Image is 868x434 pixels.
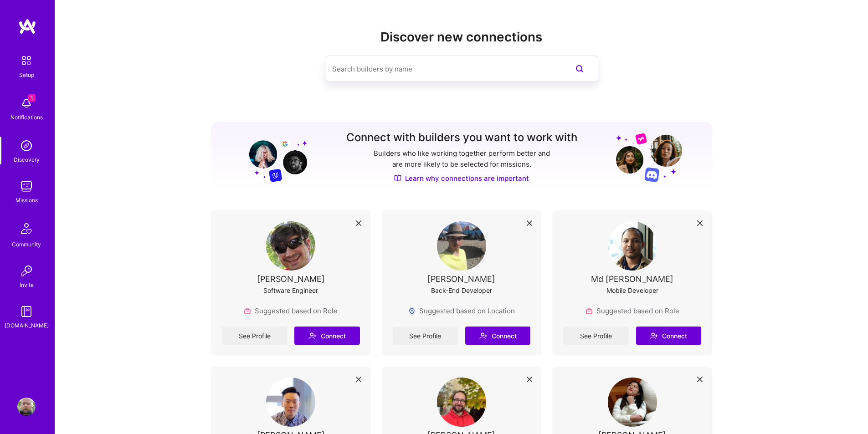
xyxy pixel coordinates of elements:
img: User Avatar [266,221,315,271]
img: discovery [17,137,36,155]
div: Suggested based on Role [244,306,338,316]
i: icon Close [697,220,703,226]
p: Builders who like working together perform better and are more likely to be selected for missions. [372,148,552,170]
img: Grow your network [616,133,682,182]
i: icon Close [356,377,361,382]
a: See Profile [563,327,628,345]
h3: Connect with builders you want to work with [346,131,577,144]
img: User Avatar [437,221,486,271]
a: User Avatar [15,398,38,416]
div: [DOMAIN_NAME] [5,321,49,330]
div: Community [12,240,41,249]
div: Suggested based on Role [586,306,679,316]
img: User Avatar [437,378,486,427]
input: Search builders by name [332,57,555,81]
img: User Avatar [266,378,315,427]
div: Suggested based on Location [408,306,515,316]
div: Notifications [10,112,43,122]
img: bell [17,94,36,112]
img: setup [17,51,36,70]
i: icon Close [356,220,361,226]
div: Setup [19,70,34,80]
i: icon SearchPurple [574,63,585,74]
div: Discovery [14,155,40,164]
i: icon Connect [308,332,317,340]
img: Invite [17,262,36,280]
img: Role icon [586,307,593,315]
img: Community [15,218,37,240]
i: icon Connect [650,332,658,340]
a: See Profile [393,327,458,345]
a: See Profile [222,327,287,345]
div: Missions [15,195,38,205]
img: User Avatar [17,398,36,416]
img: logo [18,18,36,35]
div: [PERSON_NAME] [257,274,325,284]
i: icon Close [697,377,703,382]
button: Connect [465,327,530,345]
i: icon Close [527,377,532,382]
i: icon Connect [479,332,488,340]
img: guide book [17,302,36,321]
img: Discover [394,174,401,182]
a: Learn why connections are important [394,174,529,183]
img: User Avatar [608,378,657,427]
h2: Discover new connections [211,30,712,45]
div: Back-End Developer [431,286,492,295]
div: [PERSON_NAME] [427,274,495,284]
img: Role icon [244,307,251,315]
img: User Avatar [608,221,657,271]
span: 1 [28,94,36,102]
img: Locations icon [408,307,416,315]
img: teamwork [17,177,36,195]
img: Grow your network [241,132,307,182]
button: Connect [636,327,701,345]
div: Software Engineer [263,286,318,295]
button: Connect [294,327,360,345]
div: Invite [20,280,34,290]
i: icon Close [527,220,532,226]
div: Mobile Developer [606,286,658,295]
div: Md [PERSON_NAME] [591,274,673,284]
